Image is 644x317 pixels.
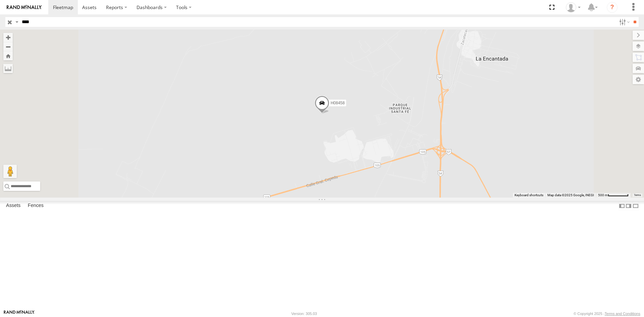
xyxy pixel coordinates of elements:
div: Version: 305.03 [291,312,317,316]
button: Zoom in [3,33,13,42]
img: rand-logo.svg [7,5,42,10]
span: 500 m [598,193,608,197]
a: Terms [634,194,641,197]
label: Dock Summary Table to the Right [625,201,632,211]
button: Zoom Home [3,51,13,60]
label: Fences [24,201,47,211]
label: Search Query [14,17,19,27]
a: Visit our Website [4,310,35,317]
label: Dock Summary Table to the Left [619,201,625,211]
label: Map Settings [633,75,644,84]
div: © Copyright 2025 - [574,312,640,316]
button: Zoom out [3,42,13,51]
label: Hide Summary Table [632,201,639,211]
label: Search Filter Options [616,17,631,27]
button: Keyboard shortcuts [515,193,543,198]
a: Terms and Conditions [605,312,640,316]
span: Map data ©2025 Google, INEGI [547,193,594,197]
label: Measure [3,64,13,73]
button: Map Scale: 500 m per 58 pixels [596,193,631,198]
button: Drag Pegman onto the map to open Street View [3,165,17,178]
label: Assets [3,201,24,211]
i: ? [607,2,618,13]
div: Ryan Roxas [563,2,583,12]
span: H08458 [331,101,345,105]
